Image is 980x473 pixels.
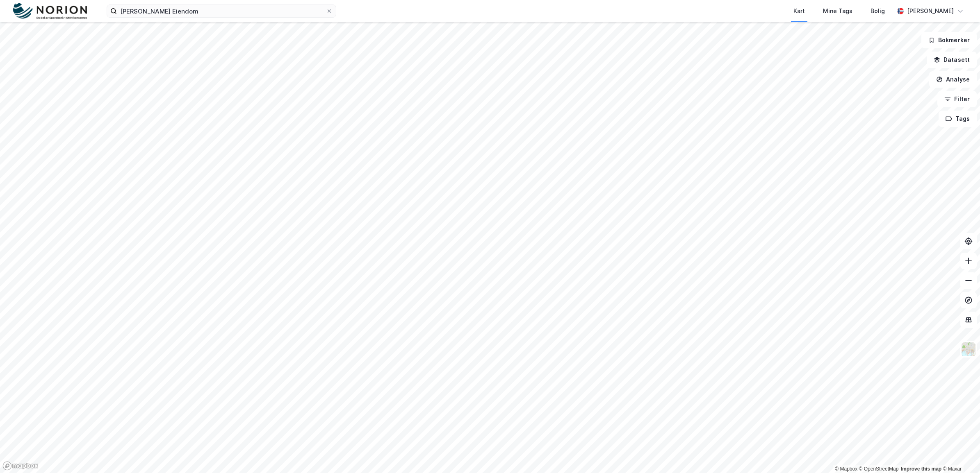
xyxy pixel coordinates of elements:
[793,6,805,16] div: Kart
[117,5,326,17] input: Søk på adresse, matrikkel, gårdeiere, leietakere eller personer
[13,3,87,20] img: norion-logo.80e7a08dc31c2e691866.png
[2,461,39,471] a: Mapbox homepage
[859,466,899,472] a: OpenStreetMap
[901,466,941,472] a: Improve this map
[823,6,852,16] div: Mine Tags
[907,6,954,16] div: [PERSON_NAME]
[927,52,977,68] button: Datasett
[939,111,977,127] button: Tags
[961,342,976,357] img: Z
[929,71,977,88] button: Analyse
[871,6,885,16] div: Bolig
[939,434,980,473] div: Kontrollprogram for chat
[835,466,857,472] a: Mapbox
[939,434,980,473] iframe: Chat Widget
[921,32,977,48] button: Bokmerker
[937,91,977,107] button: Filter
